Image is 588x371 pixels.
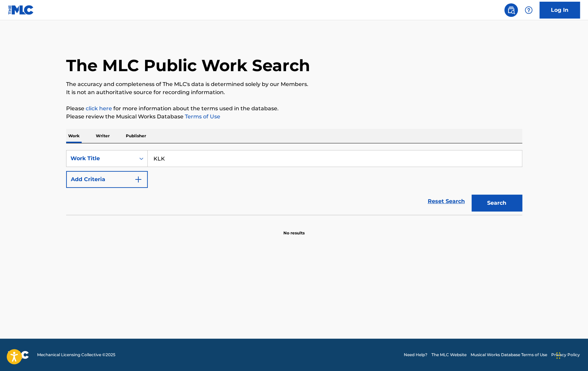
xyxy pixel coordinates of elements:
[8,5,34,15] img: MLC Logo
[551,352,580,358] a: Privacy Policy
[539,2,580,19] a: Log In
[424,194,468,209] a: Reset Search
[66,88,522,96] p: It is not an authoritative source for recording information.
[184,113,220,120] a: Terms of Use
[283,222,305,236] p: No results
[472,195,522,211] button: Search
[507,6,515,14] img: search
[37,352,115,358] span: Mechanical Licensing Collective © 2025
[431,352,467,358] a: The MLC Website
[66,129,82,143] p: Work
[71,154,131,163] div: Work Title
[8,351,29,359] img: logo
[525,6,533,14] img: help
[124,129,148,143] p: Publisher
[66,80,522,88] p: The accuracy and completeness of The MLC's data is determined solely by our Members.
[404,352,427,358] a: Need Help?
[554,339,588,371] iframe: Chat Widget
[66,105,522,113] p: Please for more information about the terms used in the database.
[66,171,148,188] button: Add Criteria
[471,352,547,358] a: Musical Works Database Terms of Use
[522,3,535,17] div: Help
[86,105,112,112] a: click here
[94,129,112,143] p: Writer
[66,150,522,215] form: Search Form
[504,3,518,17] a: Public Search
[556,345,560,366] div: Drag
[66,55,310,76] h1: The MLC Public Work Search
[66,113,522,121] p: Please review the Musical Works Database
[134,175,142,183] img: 9d2ae6d4665cec9f34b9.svg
